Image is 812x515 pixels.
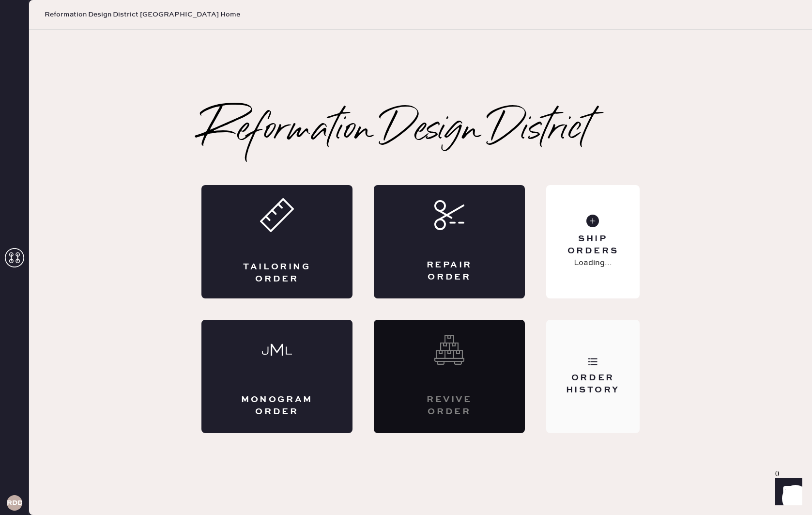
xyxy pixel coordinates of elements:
div: Revive order [413,394,486,418]
div: Interested? Contact us at care@hemster.co [374,320,525,433]
div: Tailoring Order [240,261,314,285]
p: Loading... [574,257,612,269]
div: Ship Orders [554,233,632,257]
h2: Reformation Design District [201,111,591,150]
h3: RDDA [7,499,22,506]
div: Repair Order [413,259,486,283]
div: Monogram Order [240,394,314,418]
iframe: Front Chat [766,471,808,513]
div: Order History [554,372,632,396]
span: Reformation Design District [GEOGRAPHIC_DATA] Home [45,10,240,19]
